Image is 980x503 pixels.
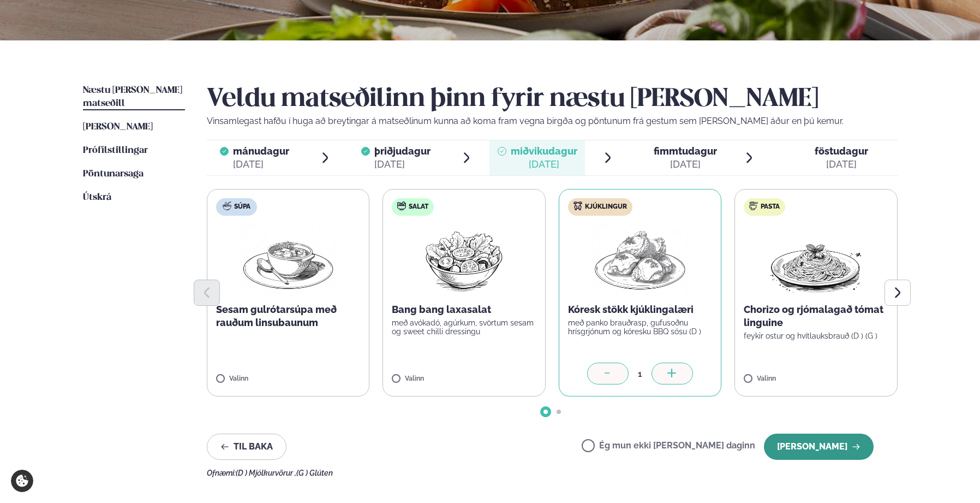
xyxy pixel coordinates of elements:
[409,203,428,211] span: Salat
[83,146,148,155] span: Prófílstillingar
[629,368,652,380] div: 1
[207,469,898,477] div: Ofnæmi:
[557,410,561,414] span: Go to slide 2
[592,224,688,294] img: Chicken-thighs.png
[83,122,153,132] span: [PERSON_NAME]
[207,434,286,460] button: Til baka
[573,202,582,210] img: chicken.svg
[392,318,536,336] p: með avókadó, agúrkum, svörtum sesam og sweet chilli dressingu
[83,84,185,110] a: Næstu [PERSON_NAME] matseðill
[511,145,577,157] span: miðvikudagur
[397,202,406,210] img: salad.svg
[815,145,868,157] span: föstudagur
[416,224,512,294] img: Salad.png
[83,86,182,108] span: Næstu [PERSON_NAME] matseðill
[585,203,627,211] span: Kjúklingur
[374,145,431,157] span: þriðjudagur
[216,303,361,329] p: Sesam gulrótarsúpa með rauðum linsubaunum
[83,191,111,204] a: Útskrá
[654,158,717,171] div: [DATE]
[240,224,336,294] img: Soup.png
[233,145,289,157] span: mánudagur
[223,202,231,210] img: soup.svg
[194,280,220,306] button: Previous slide
[511,158,577,171] div: [DATE]
[543,410,548,414] span: Go to slide 1
[11,470,33,492] a: Cookie settings
[374,158,431,171] div: [DATE]
[568,303,713,316] p: Kóresk stökk kjúklingalæri
[83,193,111,202] span: Útskrá
[83,144,148,157] a: Prófílstillingar
[761,203,780,211] span: Pasta
[236,469,296,477] span: (D ) Mjólkurvörur ,
[749,202,758,210] img: pasta.svg
[83,121,153,134] a: [PERSON_NAME]
[744,303,888,329] p: Chorizo og rjómalagað tómat linguine
[207,115,898,128] p: Vinsamlegast hafðu í huga að breytingar á matseðlinum kunna að koma fram vegna birgða og pöntunum...
[744,332,888,340] p: feykir ostur og hvítlauksbrauð (D ) (G )
[83,169,144,179] span: Pöntunarsaga
[233,158,289,171] div: [DATE]
[654,145,717,157] span: fimmtudagur
[392,303,536,316] p: Bang bang laxasalat
[885,280,911,306] button: Next slide
[568,318,713,336] p: með panko brauðrasp, gufusoðnu hrísgrjónum og kóresku BBQ sósu (D )
[764,434,874,460] button: [PERSON_NAME]
[296,469,333,477] span: (G ) Glúten
[83,168,144,181] a: Pöntunarsaga
[768,224,864,294] img: Spagetti.png
[207,84,898,115] h2: Veldu matseðilinn þinn fyrir næstu [PERSON_NAME]
[234,203,250,211] span: Súpa
[815,158,868,171] div: [DATE]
